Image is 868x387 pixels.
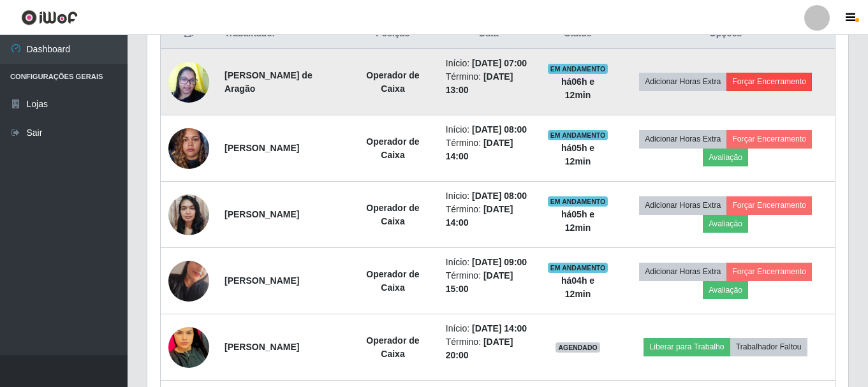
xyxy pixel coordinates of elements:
strong: há 05 h e 12 min [561,209,594,233]
strong: Operador de Caixa [366,335,419,359]
button: Adicionar Horas Extra [639,263,726,281]
time: [DATE] 14:00 [472,323,527,333]
li: Início: [446,322,532,335]
time: [DATE] 09:00 [472,257,527,267]
strong: há 05 h e 12 min [561,143,594,166]
li: Término: [446,70,532,97]
button: Forçar Encerramento [726,263,812,281]
button: Adicionar Horas Extra [639,73,726,91]
button: Avaliação [703,149,748,166]
button: Forçar Encerramento [726,73,812,91]
strong: há 04 h e 12 min [561,275,594,299]
img: 1736008247371.jpeg [168,187,209,242]
strong: [PERSON_NAME] de Aragão [224,70,313,94]
span: AGENDADO [555,342,600,353]
button: Forçar Encerramento [726,196,812,214]
img: 1724780126479.jpeg [168,245,209,318]
time: [DATE] 08:00 [472,191,527,201]
button: Trabalhador Faltou [730,338,807,356]
li: Início: [446,189,532,203]
li: Término: [446,136,532,163]
strong: [PERSON_NAME] [224,143,299,153]
time: [DATE] 08:00 [472,124,527,135]
strong: Operador de Caixa [366,136,419,160]
li: Término: [446,269,532,296]
img: 1632390182177.jpeg [168,55,209,109]
span: EM ANDAMENTO [548,263,608,273]
img: 1734465947432.jpeg [168,121,209,175]
li: Início: [446,123,532,136]
strong: [PERSON_NAME] [224,209,299,219]
strong: há 06 h e 12 min [561,77,594,100]
button: Avaliação [703,281,748,299]
img: CoreUI Logo [21,10,78,26]
li: Início: [446,256,532,269]
strong: [PERSON_NAME] [224,342,299,352]
button: Avaliação [703,215,748,233]
span: EM ANDAMENTO [548,196,608,207]
li: Término: [446,335,532,362]
li: Início: [446,57,532,70]
time: [DATE] 07:00 [472,58,527,68]
button: Adicionar Horas Extra [639,196,726,214]
strong: Operador de Caixa [366,203,419,226]
button: Adicionar Horas Extra [639,130,726,148]
strong: Operador de Caixa [366,269,419,293]
span: EM ANDAMENTO [548,130,608,140]
li: Término: [446,203,532,230]
strong: Operador de Caixa [366,70,419,94]
button: Liberar para Trabalho [644,338,730,356]
strong: [PERSON_NAME] [224,275,299,286]
button: Forçar Encerramento [726,130,812,148]
span: EM ANDAMENTO [548,64,608,74]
